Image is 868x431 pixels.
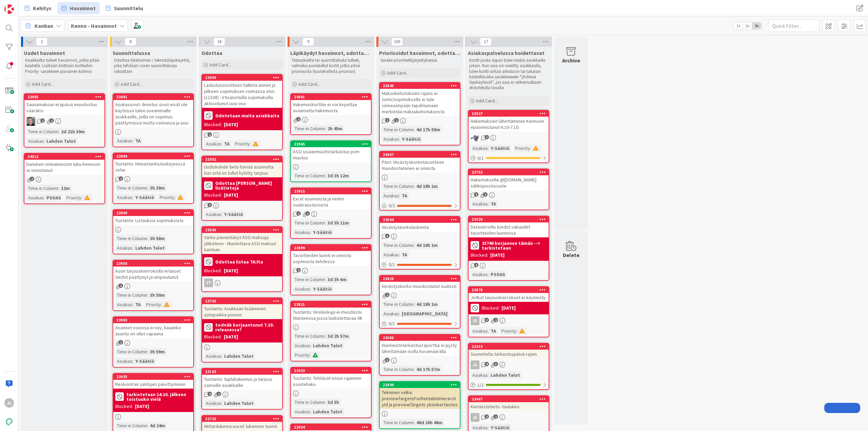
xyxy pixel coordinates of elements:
[501,305,516,312] div: [DATE]
[221,140,222,148] span: :
[379,50,460,56] span: Priorisoidut havainnot, odottaa kehityskapaa
[380,335,460,356] div: 23686Huoneistotarkastusraporttia ei pysty lähettämään isolla kuvamäärällä
[399,192,400,199] span: :
[399,135,400,143] span: :
[208,132,212,137] span: 2
[382,135,399,143] div: Asiakas
[33,4,52,12] span: Kehitys
[380,89,460,116] div: Maksukehotuksien rajaus ei toimi/sopimukselle ei tule viimeisimpään tapahtumaan merkintää maksuke...
[294,95,371,99] div: 24001
[380,276,460,282] div: 23826
[400,135,422,143] div: Y-Säätiö
[115,184,147,192] div: Time in Column
[202,156,282,162] div: 23362
[400,251,409,258] div: TA
[291,368,371,374] div: 23933
[113,317,193,338] div: 23983Asunnot osiossa ei näy, kauanko asunto on ollut vapaana
[113,159,193,174] div: Tuotanto: Hinnantarkistuskirjeessä virhe
[472,217,549,222] div: 23929
[121,81,142,87] span: Add Card...
[400,192,409,199] div: TA
[113,153,193,174] div: 23989Tuotanto: Hinnantarkistuskirjeessä virhe
[385,293,390,297] span: 2
[294,189,371,194] div: 23915
[469,360,549,369] div: JL
[58,128,59,135] span: :
[26,137,44,145] div: Asiakas
[469,169,549,175] div: 23753
[125,38,136,46] span: 8
[291,100,371,115] div: Hakemuskorttiin ei voi kirjoittaa avaamatta hakemusta
[311,285,334,293] div: Y-Säätiö
[414,241,415,249] span: :
[134,137,142,144] div: TA
[476,98,498,104] span: Add Card...
[58,2,100,14] a: Havainnot
[58,184,59,192] span: :
[59,184,72,192] div: 12m
[415,182,439,190] div: 4d 18h 1m
[144,301,161,308] div: Priority
[293,172,325,179] div: Time in Column
[208,203,212,207] span: 1
[70,4,96,12] span: Havainnot
[291,301,371,308] div: 23821
[293,285,310,293] div: Asiakas
[483,192,488,197] span: 1
[389,202,395,209] span: 0 / 2
[291,147,371,162] div: ASO sisäänmuuttotarkastus pvm muutos
[71,22,117,29] b: Kenno - Havainnot
[752,22,761,29] span: 3x
[471,144,488,152] div: Asiakas
[291,251,371,266] div: Tavoitteiden luonti ei onnistu sopimusta tehdessä
[204,267,222,274] div: Blocked:
[224,192,238,199] div: [DATE]
[114,58,193,74] p: Odottaa liiketoimen / teknistäläpikäyntiä, joka tehdään coren suunnittelussa viikoittain
[469,396,549,402] div: 23467
[488,200,489,208] span: :
[399,310,400,317] span: :
[204,140,221,148] div: Asiakas
[113,374,193,380] div: 23935
[380,152,460,158] div: 23607
[768,20,819,32] input: Quick Filter...
[469,413,549,422] div: JL
[382,310,399,317] div: Asiakas
[291,245,371,251] div: 23899
[116,95,193,99] div: 23981
[380,217,460,232] div: 23594Viivästyskorkolaskenta
[326,219,351,227] div: 3d 3h 11m
[250,140,251,148] span: :
[291,301,371,322] div: 23821Tuotanto: Vesilaskuja ei muodostu tilanteessa jossa laskutettavaa 0€
[204,121,222,128] div: Blocked:
[380,158,460,173] div: Pilot: Viivästyskorkotavoitteen muodostaminen ei onnistu
[215,113,279,118] b: Odotetaan muita asiakkaita
[115,244,133,252] div: Asiakas
[734,22,743,29] span: 1x
[233,140,250,148] div: Priority
[291,424,371,430] div: 23934
[204,278,213,287] div: JT
[4,417,14,427] img: avatar
[469,344,549,350] div: 23419
[291,188,371,194] div: 23915
[469,117,549,132] div: Hakemuksien lähettäminen Kennoon epäonnistunut 6.10-7.10.
[113,216,193,225] div: Tuotanto: Listauksia sopimuksista
[148,291,166,299] div: 3h 59m
[325,172,326,179] span: :
[302,38,314,46] span: 9
[119,283,123,288] span: 2
[147,235,148,242] span: :
[293,229,310,236] div: Asiakas
[383,217,460,222] div: 23594
[113,94,193,127] div: 23981Asukassivut- ilmoitus sivut eivät ole käytössä tulee useammalle asukkaalle, joilla on sopimu...
[50,118,54,123] span: 1
[380,223,460,232] div: Viivästyskorkolaskenta
[469,344,549,358] div: 23419Suunniteltu tarkastuspäivä-rajain
[24,154,104,160] div: 24012
[116,154,193,159] div: 23989
[133,137,134,144] span: :
[469,58,548,91] p: Kortit joista aspan tulee viestiä asiakkaille jotain. Kun asia on viestitty asiakkaalle, tulee ko...
[115,235,147,242] div: Time in Column
[27,154,104,159] div: 24012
